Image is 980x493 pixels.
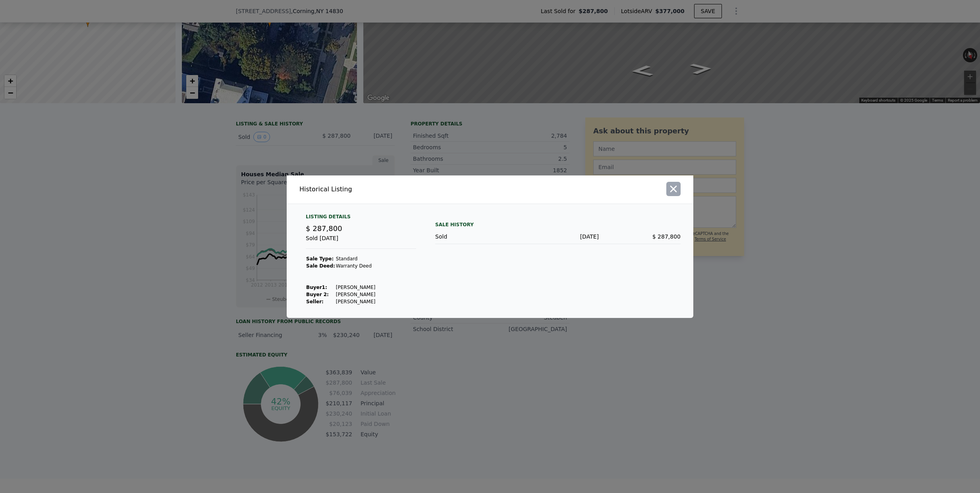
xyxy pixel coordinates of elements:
strong: Buyer 2: [306,292,329,297]
div: Historical Listing [299,185,487,194]
td: [PERSON_NAME] [336,298,376,305]
div: Sold [435,233,517,241]
div: Sold [DATE] [306,234,416,249]
strong: Sale Type: [306,256,334,262]
td: Standard [336,255,376,262]
strong: Buyer 1 : [306,285,327,290]
strong: Seller : [306,299,324,304]
div: Listing Details [306,214,416,223]
td: [PERSON_NAME] [336,284,376,291]
div: [DATE] [517,233,599,241]
td: [PERSON_NAME] [336,291,376,298]
strong: Sale Deed: [306,263,335,269]
span: $ 287,800 [652,233,681,240]
div: Sale History [435,220,681,229]
span: $ 287,800 [306,224,342,233]
td: Warranty Deed [336,262,376,270]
